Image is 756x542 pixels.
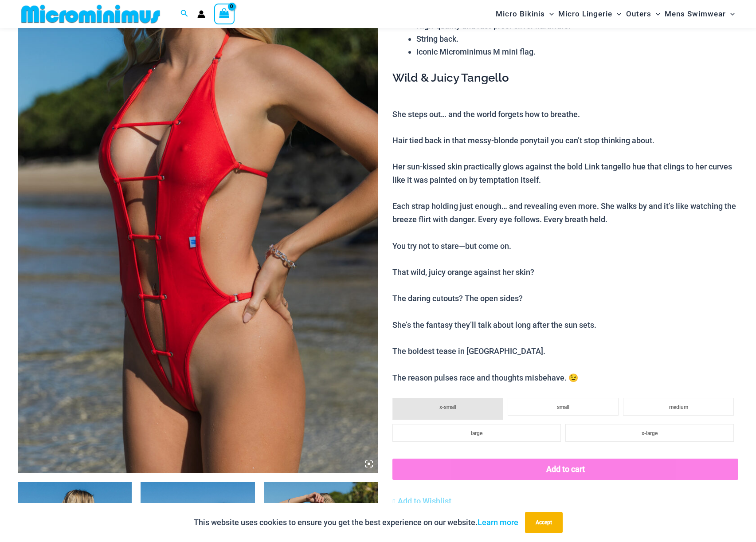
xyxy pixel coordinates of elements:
[557,404,569,410] span: small
[392,398,503,420] li: x-small
[623,398,734,416] li: medium
[626,3,651,25] span: Outers
[612,3,621,25] span: Menu Toggle
[624,3,662,25] a: OutersMenu ToggleMenu Toggle
[398,496,451,506] span: Add to Wishlist
[471,430,482,436] span: large
[556,3,623,25] a: Micro LingerieMenu ToggleMenu Toggle
[392,495,451,508] a: Add to Wishlist
[416,32,738,46] li: String back.
[18,4,164,24] img: MM SHOP LOGO FLAT
[492,1,738,27] nav: Site Navigation
[478,518,518,527] a: Learn more
[496,3,545,25] span: Micro Bikinis
[197,10,205,18] a: Account icon link
[525,512,563,533] button: Accept
[392,424,561,442] li: large
[545,3,554,25] span: Menu Toggle
[416,45,738,59] li: Iconic Microminimus M mini flag.
[642,430,658,436] span: x-large
[392,108,738,385] p: She steps out… and the world forgets how to breathe. Hair tied back in that messy-blonde ponytail...
[665,3,726,25] span: Mens Swimwear
[558,3,612,25] span: Micro Lingerie
[214,4,235,24] a: View Shopping Cart, empty
[392,71,738,86] h3: Wild & Juicy Tangello
[651,3,660,25] span: Menu Toggle
[439,404,456,410] span: x-small
[726,3,735,25] span: Menu Toggle
[194,516,518,529] p: This website uses cookies to ensure you get the best experience on our website.
[494,3,556,25] a: Micro BikinisMenu ToggleMenu Toggle
[669,404,688,410] span: medium
[392,459,738,480] button: Add to cart
[662,3,737,25] a: Mens SwimwearMenu ToggleMenu Toggle
[565,424,734,442] li: x-large
[508,398,619,416] li: small
[180,8,188,20] a: Search icon link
